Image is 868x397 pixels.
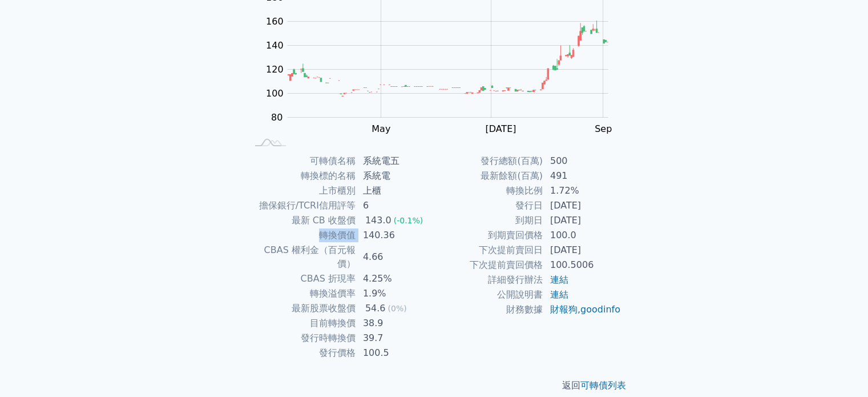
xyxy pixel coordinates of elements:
td: 發行總額(百萬) [434,154,543,169]
td: [DATE] [543,213,621,228]
td: 發行價格 [247,346,356,360]
tspan: 160 [266,16,284,27]
td: 491 [543,169,621,183]
td: 發行日 [434,198,543,213]
tspan: 140 [266,40,284,51]
td: 100.5 [356,346,434,360]
td: 目前轉換價 [247,316,356,331]
td: 可轉債名稱 [247,154,356,169]
td: 發行時轉換價 [247,331,356,346]
td: 到期賣回價格 [434,228,543,243]
td: 最新餘額(百萬) [434,169,543,183]
a: 連結 [550,274,568,285]
td: 500 [543,154,621,169]
tspan: Sep [595,123,612,134]
a: 財報狗 [550,304,578,315]
td: 38.9 [356,316,434,331]
div: 143.0 [363,214,394,227]
td: 6 [356,198,434,213]
td: 下次提前賣回日 [434,243,543,258]
td: 上櫃 [356,183,434,198]
td: 最新 CB 收盤價 [247,213,356,228]
a: 連結 [550,289,568,300]
a: goodinfo [580,304,620,315]
td: 最新股票收盤價 [247,301,356,316]
td: 擔保銀行/TCRI信用評等 [247,198,356,213]
td: 4.25% [356,271,434,286]
td: , [543,302,621,317]
td: 詳細發行辦法 [434,272,543,287]
td: 系統電五 [356,154,434,169]
td: 轉換價值 [247,228,356,243]
a: 可轉債列表 [580,380,626,391]
div: 54.6 [363,302,388,315]
td: 上市櫃別 [247,183,356,198]
td: CBAS 折現率 [247,271,356,286]
td: 100.0 [543,228,621,243]
td: 到期日 [434,213,543,228]
td: 轉換比例 [434,183,543,198]
td: 轉換溢價率 [247,286,356,301]
td: CBAS 權利金（百元報價） [247,243,356,271]
tspan: 120 [266,64,284,75]
td: 4.66 [356,243,434,271]
td: [DATE] [543,243,621,258]
tspan: 100 [266,88,284,99]
span: (-0.1%) [394,216,423,225]
td: 39.7 [356,331,434,346]
p: 返回 [233,379,635,392]
tspan: May [372,123,390,134]
td: 140.36 [356,228,434,243]
td: [DATE] [543,198,621,213]
td: 轉換標的名稱 [247,169,356,183]
td: 下次提前賣回價格 [434,258,543,272]
td: 1.9% [356,286,434,301]
span: (0%) [387,304,406,313]
td: 財務數據 [434,302,543,317]
div: 聊天小工具 [811,342,868,397]
td: 1.72% [543,183,621,198]
iframe: Chat Widget [811,342,868,397]
tspan: [DATE] [485,123,516,134]
td: 100.5006 [543,258,621,272]
td: 系統電 [356,169,434,183]
td: 公開說明書 [434,287,543,302]
tspan: 80 [271,112,282,123]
